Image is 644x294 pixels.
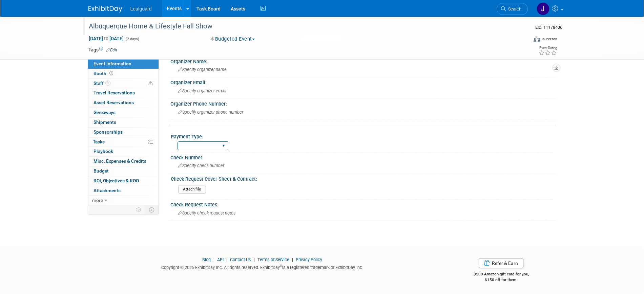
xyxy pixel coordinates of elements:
[88,186,159,196] a: Attachments
[252,257,256,262] span: |
[130,6,152,12] span: Leafguard
[88,98,159,108] a: Asset Reservations
[88,166,159,176] a: Budget
[296,257,322,262] a: Privacy Policy
[88,147,159,156] a: Playbook
[94,149,113,154] span: Playbook
[88,79,159,88] a: Staff1
[108,71,115,76] span: Booth not reserved yet
[541,37,557,42] div: In-Person
[94,61,131,66] span: Event Information
[88,59,159,69] a: Event Information
[178,110,243,115] span: Specify organizer phone number
[497,3,528,15] a: Search
[257,257,289,262] a: Terms of Service
[178,67,227,72] span: Specify organizer name
[88,137,159,147] a: Tasks
[170,153,556,161] div: Check Number:
[88,196,159,205] a: more
[170,77,556,86] div: Organizer Email:
[94,71,115,76] span: Booth
[290,257,295,262] span: |
[170,56,556,65] div: Organizer Name:
[94,119,116,125] span: Shipments
[94,129,123,135] span: Sponsorships
[225,257,229,262] span: |
[170,99,556,107] div: Organizer Phone Number:
[88,118,159,127] a: Shipments
[280,264,282,268] sup: ®
[479,258,523,268] a: Refer & Earn
[506,6,521,12] span: Search
[217,257,224,262] a: API
[212,257,216,262] span: |
[94,178,139,183] span: ROI, Objectives & ROO
[145,205,159,214] td: Toggle Event Tabs
[94,168,109,174] span: Budget
[170,200,556,208] div: Check Request Notes:
[148,81,153,87] span: Potential Scheduling Conflict -- at least one attendee is tagged in another overlapping event.
[171,174,553,182] div: Check Request Cover Sheet & Contract:
[88,46,117,53] td: Tags
[88,128,159,137] a: Sponsorships
[178,88,226,93] span: Specify organizer email
[178,210,235,216] span: Specify check request notes
[88,36,124,42] span: [DATE] [DATE]
[202,257,211,262] a: Blog
[125,37,139,41] span: (2 days)
[535,25,562,30] span: Event ID: 11178406
[446,277,556,283] div: $150 off for them.
[86,20,518,32] div: Albuquerque Home & Lifestyle Fall Show
[103,36,109,41] span: to
[178,163,224,168] span: Specify check number
[539,46,557,50] div: Event Rating
[94,158,146,164] span: Misc. Expenses & Credits
[88,157,159,166] a: Misc. Expenses & Credits
[94,100,134,105] span: Asset Reservations
[105,81,110,86] span: 1
[446,267,556,282] div: $500 Amazon gift card for you,
[93,139,105,144] span: Tasks
[94,90,135,95] span: Travel Reservations
[537,2,549,15] img: Joey Egbert
[92,198,103,203] span: more
[171,132,553,140] div: Payment Type:
[88,108,159,117] a: Giveaways
[88,176,159,186] a: ROI, Objectives & ROO
[94,81,110,86] span: Staff
[534,36,540,42] img: Format-Inperson.png
[106,48,117,52] a: Edit
[88,6,122,13] img: ExhibitDay
[94,188,121,193] span: Attachments
[133,205,145,214] td: Personalize Event Tab Strip
[88,88,159,98] a: Travel Reservations
[230,257,251,262] a: Contact Us
[88,69,159,78] a: Booth
[208,36,257,43] button: Budgeted Event
[488,35,558,45] div: Event Format
[88,263,437,271] div: Copyright © 2025 ExhibitDay, Inc. All rights reserved. ExhibitDay is a registered trademark of Ex...
[94,110,116,115] span: Giveaways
